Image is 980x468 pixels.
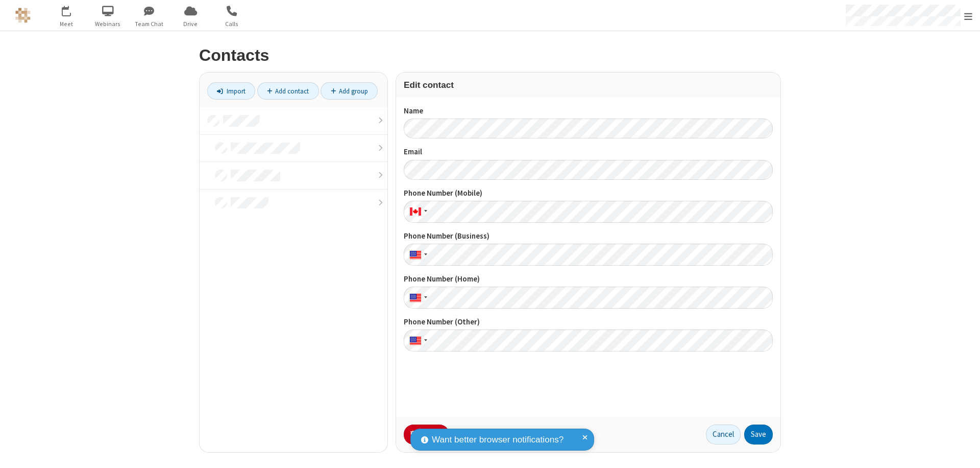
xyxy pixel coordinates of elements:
span: Calls [213,19,251,29]
h3: Edit contact [404,80,773,90]
div: United States: + 1 [404,287,430,309]
span: Drive [171,19,210,29]
div: 9 [69,6,76,13]
div: United States: + 1 [404,244,430,266]
span: Team Chat [130,19,168,29]
label: Phone Number (Home) [404,273,773,285]
h2: Contacts [199,46,781,64]
button: Delete [404,425,449,445]
button: Cancel [706,425,741,445]
div: United States: + 1 [404,330,430,352]
label: Name [404,105,773,117]
span: Meet [47,19,86,29]
a: Add group [321,82,378,100]
img: QA Selenium DO NOT DELETE OR CHANGE [15,8,31,23]
a: Import [207,82,255,100]
label: Phone Number (Mobile) [404,188,773,199]
label: Email [404,146,773,158]
button: Save [744,425,773,445]
span: Want better browser notifications? [432,433,563,447]
a: Add contact [257,82,319,100]
label: Phone Number (Business) [404,230,773,242]
label: Phone Number (Other) [404,316,773,328]
div: Canada: + 1 [404,201,430,223]
span: Webinars [89,19,127,29]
